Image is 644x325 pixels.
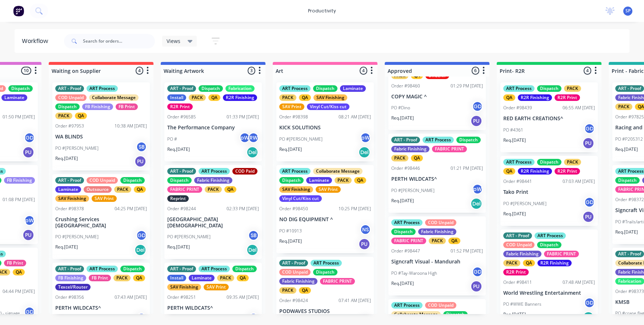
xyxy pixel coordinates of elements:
[167,275,186,281] div: Install
[276,82,374,161] div: ART ProcessDispatchLaminatePACKQASAV FinishingSAV PrintVinyl Cut/Kiss cutOrder #9839808:21 AM [DA...
[23,229,34,241] div: PU
[55,294,84,301] div: Order #98356
[391,176,483,182] p: PERTH WILDCATS^
[425,219,456,226] div: COD Unpaid
[425,302,456,309] div: COD Unpaid
[167,114,196,120] div: Order #96585
[313,85,337,92] div: Dispatch
[199,85,223,92] div: Dispatch
[167,234,211,240] p: PO #[PERSON_NAME]
[279,216,371,223] p: NO DIG EQUIPMENT ^
[87,177,118,184] div: COD Unpaid
[248,230,259,241] div: SB
[199,266,230,272] div: ART Process
[443,311,468,318] div: Dispatch
[189,275,215,281] div: Laminate
[232,266,257,272] div: Dispatch
[320,278,355,285] div: FABRIC PRINT
[8,85,33,92] div: Dispatch
[55,113,72,119] div: PACK
[503,85,535,92] div: ART Process
[448,238,460,244] div: QA
[503,159,535,165] div: ART Process
[164,165,262,259] div: ART - ProofART ProcessCOD PaidDispatchFabric FinishingFABRIC PRINTPACKQAReprintOrder #9824402:33 ...
[503,242,535,248] div: COD Unpaid
[503,279,532,286] div: Order #98411
[55,94,87,101] div: COD Unpaid
[423,137,454,143] div: ART Process
[279,136,323,142] p: PO #[PERSON_NAME]
[133,275,145,281] div: QA
[615,310,644,317] p: PO #crane flag
[55,177,84,184] div: ART - Proof
[335,177,352,184] div: PACK
[279,186,313,193] div: SAV Finishing
[55,155,78,162] p: Req. [DATE]
[615,85,644,92] div: ART - Proof
[52,82,150,171] div: ART - ProofART ProcessCOD UnpaidCollaborate MessageDispatchFB FinishingFB PrintPACKQAOrder #97953...
[82,103,113,110] div: FB Finishing
[432,146,467,152] div: FABRIC PRINT
[87,266,118,272] div: ART Process
[279,146,302,153] p: Req. [DATE]
[167,103,193,110] div: R2R Print
[451,165,483,172] div: 01:21 PM [DATE]
[276,165,374,253] div: ART ProcessCollaborate MessageDispatchLaminatePACKQASAV FinishingSAV PrintVinyl Cut/Kiss cutOrder...
[205,186,222,193] div: PACK
[3,114,35,120] div: 01:50 PM [DATE]
[167,37,180,45] span: Views
[503,251,541,257] div: Fabric Finishing
[55,266,84,272] div: ART - Proof
[55,186,81,193] div: Laminate
[279,278,317,285] div: Fabric Finishing
[55,284,91,290] div: Texcel/Router
[167,244,190,250] p: Req. [DATE]
[55,145,99,152] p: PO #[PERSON_NAME]
[55,85,84,92] div: ART - Proof
[359,146,370,158] div: Del
[299,94,311,101] div: QA
[472,184,483,195] div: pW
[411,155,423,161] div: QA
[167,94,186,101] div: Install
[279,168,311,175] div: ART Process
[75,113,87,119] div: QA
[583,211,594,223] div: PU
[217,275,234,281] div: PACK
[279,238,302,244] p: Req. [DATE]
[503,269,529,275] div: R2R Print
[279,94,296,101] div: PACK
[503,137,526,144] p: Req. [DATE]
[167,195,189,202] div: Reprint
[164,82,262,161] div: ART - ProofDispatchFabricationInstallPACKQAR2R FinishingR2R PrintOrder #9658501:33 PM [DATE]The P...
[537,85,561,92] div: Dispatch
[563,105,595,111] div: 06:55 AM [DATE]
[615,103,632,110] div: PACK
[167,168,196,175] div: ART - Proof
[24,215,35,226] div: pW
[456,137,481,143] div: Dispatch
[167,85,196,92] div: ART - Proof
[391,197,414,204] p: Req. [DATE]
[503,178,532,185] div: Order #98441
[114,186,131,193] div: PACK
[89,94,139,101] div: Collaborate Message
[13,5,24,16] img: Factory
[167,125,259,131] p: The Performance Company
[388,51,486,130] div: PACKQAURGENTOrder #9846001:29 PM [DATE]COPY MAGIC ^PO #DinoGDReq.[DATE]PU
[391,219,423,226] div: ART Process
[135,156,146,167] div: PU
[391,248,420,254] div: Order #98447
[84,186,112,193] div: Outsource
[584,123,595,134] div: GD
[279,125,371,131] p: KICK SOLUTIONS
[83,34,155,48] input: Search for orders...
[55,205,84,212] div: Order #98378
[537,260,572,266] div: R2R Finishing
[4,260,26,266] div: FB Print
[167,266,196,272] div: ART - Proof
[391,137,420,143] div: ART - Proof
[503,301,541,308] p: PO #WWE Banners
[360,224,371,235] div: NS
[615,251,644,257] div: ART - Proof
